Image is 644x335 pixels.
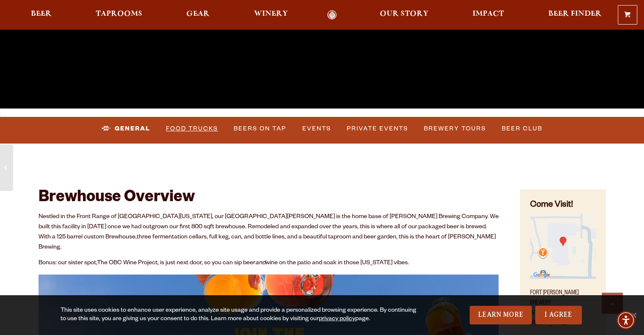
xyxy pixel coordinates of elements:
span: Taprooms [96,11,142,17]
span: Our Story [380,11,428,17]
p: Bonus: our sister spot, , is just next door, so you can sip beer wine on the patio and soak in th... [39,258,499,269]
a: General [98,119,154,138]
a: Scroll to top [602,293,623,314]
p: Fort [PERSON_NAME] Brewery [STREET_ADDRESS][PERSON_NAME] [530,283,595,329]
a: Beer Finder [542,10,607,20]
span: Beer [31,11,52,17]
a: Learn More [470,306,532,324]
h4: Come Visit! [530,199,595,212]
a: Private Events [343,119,412,138]
span: Impact [473,11,504,17]
a: Impact [467,10,509,20]
a: Beers on Tap [230,119,290,138]
a: Brewery Tours [420,119,489,138]
img: Small thumbnail of location on map [530,213,595,279]
span: Gear [186,11,210,17]
p: Nestled in the Front Range of [GEOGRAPHIC_DATA][US_STATE], our [GEOGRAPHIC_DATA][PERSON_NAME] is ... [39,212,499,253]
em: and [255,260,265,267]
a: Our Story [374,10,434,20]
div: Accessibility Menu [616,311,635,329]
a: I Agree [535,306,582,324]
a: Beer Club [498,119,546,138]
a: Beer [25,10,57,20]
span: Beer Finder [548,11,601,17]
a: Find on Google Maps (opens in a new window) [530,274,595,281]
a: Gear [181,10,215,20]
span: Winery [254,11,288,17]
span: three fermentation cellars, full keg, can, and bottle lines, and a beautiful taproom and beer gar... [39,234,496,251]
a: Events [299,119,334,138]
h2: Brewhouse Overview [39,189,499,208]
div: This site uses cookies to enhance user experience, analyze site usage and provide a personalized ... [61,307,422,324]
a: The OBC Wine Project [97,260,158,267]
a: Winery [249,10,293,20]
a: Odell Home [316,10,348,20]
a: Food Trucks [163,119,221,138]
a: privacy policy [319,316,355,323]
a: Taprooms [90,10,148,20]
